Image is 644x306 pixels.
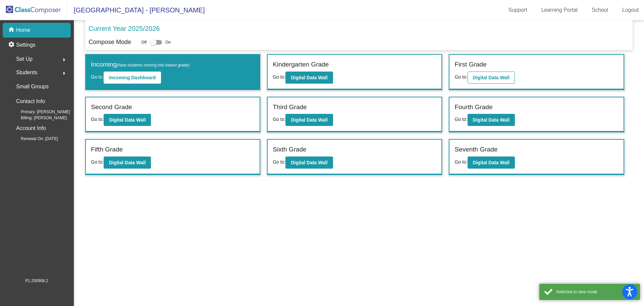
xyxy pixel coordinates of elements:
label: Incoming [91,60,190,70]
a: School [586,5,613,15]
button: Digital Data Wall [104,157,151,169]
p: Small Groups [16,82,49,91]
button: Digital Data Wall [285,114,333,126]
span: Renewal On: [DATE] [10,136,58,142]
b: Digital Data Wall [473,160,509,165]
b: Digital Data Wall [291,117,327,123]
b: Digital Data Wall [291,75,327,80]
span: Primary: [PERSON_NAME] [10,109,70,115]
p: Current Year 2025/2026 [89,24,160,34]
span: Go to: [454,159,467,165]
a: Logout [617,5,644,15]
mat-icon: home [8,26,16,34]
span: (New students moving into lowest grade) [117,63,190,68]
b: Incoming Dashboard [109,75,156,80]
p: Home [16,26,31,34]
p: Compose Mode [89,38,131,47]
span: [GEOGRAPHIC_DATA] - [PERSON_NAME] [67,5,205,15]
p: Contact Info [16,97,45,106]
span: On [165,39,171,45]
b: Digital Data Wall [109,160,146,165]
mat-icon: arrow_right [60,56,68,64]
label: Second Grade [91,102,132,112]
span: Go to: [273,159,285,165]
button: Digital Data Wall [285,157,333,169]
button: Incoming Dashboard [104,72,161,84]
span: Go to: [454,74,467,80]
p: Account Info [16,124,46,133]
label: Kindergarten Grade [273,60,329,70]
button: Digital Data Wall [104,114,151,126]
b: Digital Data Wall [109,117,146,123]
p: Settings [16,41,36,49]
span: Go to: [91,159,104,165]
button: Digital Data Wall [468,114,515,126]
label: First Grade [454,60,486,70]
span: Go to: [273,117,285,122]
span: Set Up [16,54,33,64]
b: Digital Data Wall [291,160,327,165]
label: Fourth Grade [454,102,492,112]
span: Billing: [PERSON_NAME] [10,115,67,121]
button: Digital Data Wall [285,72,333,84]
mat-icon: settings [8,41,16,49]
a: Support [503,5,533,15]
span: Go to: [91,117,104,122]
b: Digital Data Wall [473,75,509,80]
label: Sixth Grade [273,145,306,155]
button: Digital Data Wall [468,157,515,169]
button: Digital Data Wall [468,72,515,84]
span: Go to: [454,117,467,122]
span: Go to: [273,74,285,80]
span: Off [141,39,147,45]
span: Students [16,68,37,77]
label: Third Grade [273,102,307,112]
mat-icon: arrow_right [60,69,68,77]
b: Digital Data Wall [473,117,509,123]
div: Switched to view mode [556,289,635,295]
a: Learning Portal [536,5,583,15]
label: Seventh Grade [454,145,497,155]
label: Fifth Grade [91,145,123,155]
span: Go to: [91,74,104,80]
